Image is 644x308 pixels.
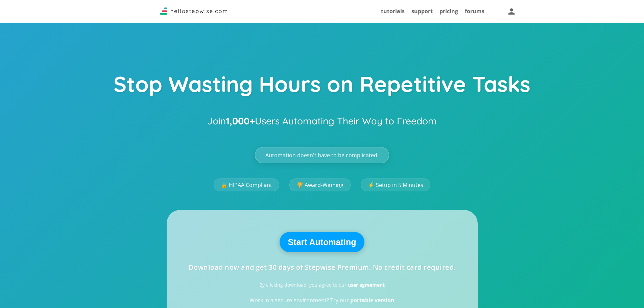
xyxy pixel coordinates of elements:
button: Start Automating [280,232,365,252]
span: Automation doesn't have to be complicated. [265,152,379,158]
div: Work in a secure environment? Try our [249,298,395,303]
a: user agreement [348,282,385,288]
a: 🔒 HIPAA Compliant [214,179,279,191]
div: Download now and get 30 days of Stepwise Premium. No credit card required. [189,264,456,271]
a: support [411,7,433,15]
a: portable version [350,297,395,304]
a: 🏆 Award-Winning [289,179,351,191]
a: tutorials [381,7,405,15]
img: Logo [160,7,228,15]
a: forums [465,7,484,15]
h1: Stop Wasting Hours on Repetitive Tasks [114,72,530,101]
a: Stepwise [160,9,228,17]
a: pricing [439,7,458,15]
strong: 1,000+ [226,115,255,127]
div: By clicking download, you agree to our [259,283,385,287]
h2: Join Users Automating Their Way to Freedom [207,112,437,130]
a: ⚡ Setup in 5 Minutes [361,179,430,191]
